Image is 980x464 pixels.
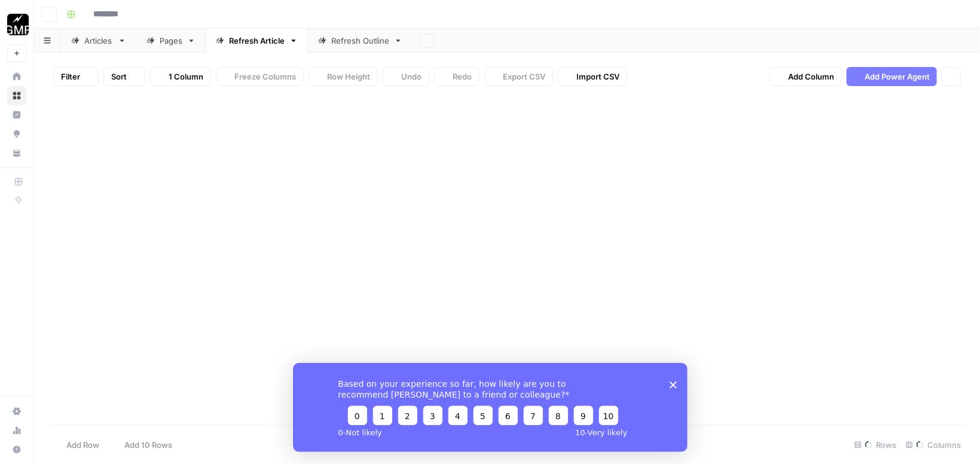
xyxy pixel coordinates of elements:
button: Filter [53,67,99,86]
span: Sort [111,71,127,83]
button: Help + Support [7,440,26,459]
img: Growth Marketing Pro Logo [7,14,29,35]
a: Refresh Article [206,29,308,53]
span: Add Row [66,439,99,451]
button: Add Row [48,435,106,454]
div: Columns [901,435,966,454]
a: Usage [7,421,26,440]
button: Row Height [309,67,378,86]
a: Opportunities [7,124,26,144]
button: Freeze Columns [216,67,304,86]
span: Freeze Columns [234,71,296,83]
button: Import CSV [558,67,627,86]
span: Add Column [788,71,834,83]
a: Settings [7,402,26,421]
button: Workspace: Growth Marketing Pro [7,10,26,39]
span: Import CSV [576,71,619,83]
span: Export CSV [503,71,545,83]
button: 1 Column [150,67,211,86]
span: Row Height [327,71,370,83]
button: Redo [434,67,480,86]
a: Home [7,67,26,86]
button: Add Column [770,67,842,86]
a: Articles [61,29,136,53]
a: Refresh Outline [308,29,413,53]
div: Articles [84,35,113,47]
span: Undo [401,71,422,83]
span: Add 10 Rows [124,439,172,451]
a: Insights [7,105,26,124]
button: Undo [383,67,429,86]
div: Rows [850,435,901,454]
span: Add Power Agent [865,71,930,83]
button: Add 10 Rows [106,435,179,454]
a: Browse [7,86,26,105]
a: Pages [136,29,206,53]
div: Pages [160,35,182,47]
div: Refresh Outline [331,35,389,47]
iframe: Survey from AirOps [293,363,688,452]
span: Redo [453,71,472,83]
div: Refresh Article [229,35,285,47]
button: Export CSV [484,67,553,86]
span: Filter [61,71,80,83]
button: Sort [103,67,145,86]
span: 1 Column [169,71,203,83]
a: Your Data [7,144,26,163]
button: Add Power Agent [847,67,937,86]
